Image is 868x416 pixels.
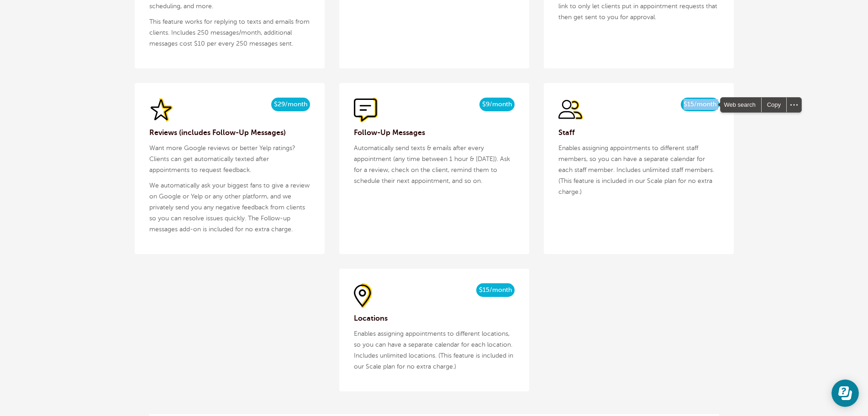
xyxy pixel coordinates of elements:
div: Copy [762,98,786,112]
span: Web search [721,98,761,112]
p: This feature works for replying to texts and emails from clients. Includes 250 messages/month, ad... [149,16,310,49]
p: Enables assigning appointments to different staff members, so you can have a separate calendar fo... [558,143,719,198]
h3: Reviews (includes Follow-Up Messages) [149,127,310,138]
h3: Locations [354,313,515,324]
iframe: Resource center [831,380,859,407]
span: $29/month [271,98,310,111]
p: Want more Google reviews or better Yelp ratings? Clients can get automatically texted after appoi... [149,143,310,176]
span: $9/month [479,98,515,111]
p: Enables assigning appointments to different locations, so you can have a separate calendar for ea... [354,328,515,372]
span: $15/month [476,283,515,297]
p: We automatically ask your biggest fans to give a review on Google or Yelp or any other platform, ... [149,180,310,235]
h3: Follow-Up Messages [354,127,515,138]
span: $15/month [681,98,719,111]
p: Automatically send texts & emails after every appointment (any time between 1 hour & [DATE]). Ask... [354,143,515,187]
h3: Staff [558,127,719,138]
